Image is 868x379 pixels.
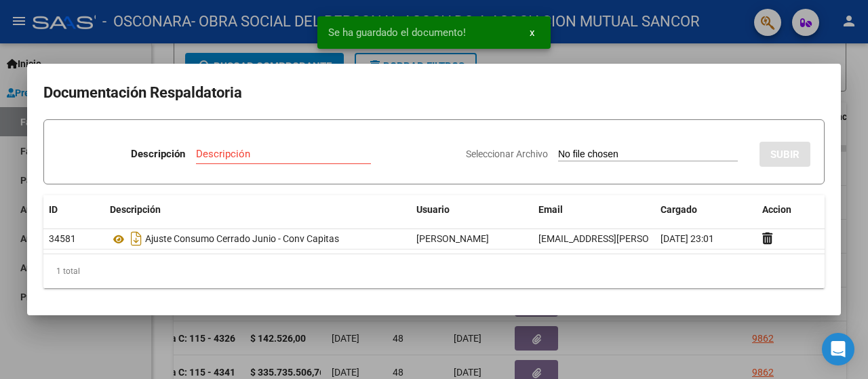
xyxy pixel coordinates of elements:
h2: Documentación Respaldatoria [43,80,825,106]
datatable-header-cell: Descripción [104,195,411,224]
datatable-header-cell: Email [533,195,655,224]
datatable-header-cell: Cargado [655,195,757,224]
span: Seleccionar Archivo [466,148,548,159]
span: [PERSON_NAME] [416,233,489,244]
div: Ajuste Consumo Cerrado Junio - Conv Capitas [110,228,406,250]
span: Cargado [660,204,697,215]
button: x [519,20,545,45]
i: Descargar documento [127,228,145,250]
span: [EMAIL_ADDRESS][PERSON_NAME][DOMAIN_NAME] [538,233,762,244]
span: Descripción [110,204,161,215]
div: Open Intercom Messenger [822,333,854,365]
span: Accion [762,204,791,215]
datatable-header-cell: Accion [757,195,825,224]
span: SUBIR [770,148,800,161]
datatable-header-cell: ID [43,195,104,224]
button: SUBIR [759,142,810,167]
span: Email [538,204,563,215]
span: 34581 [49,233,76,244]
span: [DATE] 23:01 [660,233,714,244]
datatable-header-cell: Usuario [411,195,533,224]
p: Descripción [131,146,185,162]
span: Se ha guardado el documento! [328,26,466,39]
div: 1 total [43,254,825,288]
span: Usuario [416,204,450,215]
span: ID [49,204,58,215]
span: x [530,26,534,39]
